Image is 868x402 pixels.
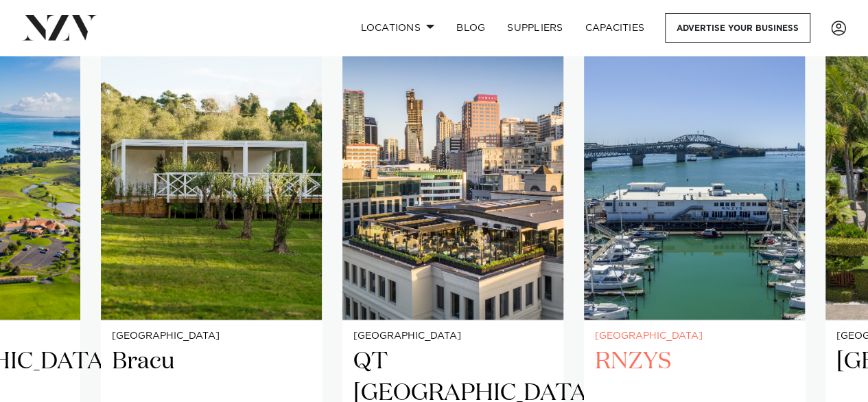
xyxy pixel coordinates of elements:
[112,331,311,342] small: [GEOGRAPHIC_DATA]
[22,15,97,40] img: nzv-logo.png
[445,13,496,43] a: BLOG
[496,13,574,43] a: SUPPLIERS
[574,13,656,43] a: Capacities
[595,331,794,342] small: [GEOGRAPHIC_DATA]
[353,331,552,342] small: [GEOGRAPHIC_DATA]
[665,13,810,43] a: Advertise your business
[349,13,445,43] a: Locations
